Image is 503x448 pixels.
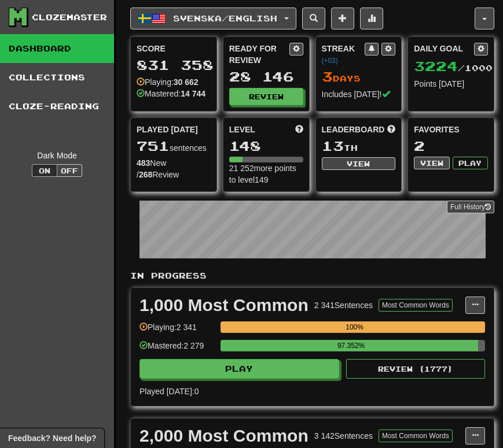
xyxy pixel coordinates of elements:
div: 3 142 Sentences [314,430,373,442]
button: Review (1777) [346,359,485,379]
a: Full History [447,201,494,213]
strong: 483 [137,158,150,168]
div: 100% [224,321,485,333]
div: Playing: 2 341 [139,321,215,340]
div: Mastered: 2 279 [139,340,215,359]
button: Play [139,359,339,379]
span: / 1000 [414,63,493,73]
span: 751 [137,138,170,154]
div: 1,000 Most Common [139,297,309,314]
a: (+03) [322,57,338,65]
div: 2,000 Most Common [139,427,309,445]
span: Svenska / English [173,13,277,23]
div: 2 341 Sentences [314,299,373,311]
div: sentences [137,139,211,154]
div: Streak [322,43,365,66]
strong: 30 662 [174,77,199,87]
div: 2 [414,139,488,153]
button: View [322,157,396,170]
span: 13 [322,138,344,154]
button: Most Common Words [379,430,453,442]
div: Score [137,43,211,54]
span: 3 [322,68,333,84]
button: Add sentence to collection [331,8,354,29]
span: Played [DATE]: 0 [139,387,199,396]
div: Day s [322,69,396,84]
div: Favorites [414,124,488,135]
button: Review [229,88,303,105]
span: Leaderboard [322,124,385,135]
button: Svenska/English [130,8,296,29]
button: On [32,164,57,177]
span: Level [229,124,255,135]
span: Score more points to level up [295,124,303,135]
div: 97.352% [224,340,478,351]
div: 831 358 [137,58,211,72]
span: 3224 [414,58,458,74]
div: Ready for Review [229,43,289,66]
strong: 14 744 [181,89,205,98]
div: 21 252 more points to level 149 [229,162,303,186]
span: Played [DATE] [137,124,198,135]
div: Clozemaster [32,12,107,23]
div: Daily Goal [414,43,474,55]
span: This week in points, UTC [387,124,395,135]
button: Off [57,164,82,177]
button: Search sentences [302,8,325,29]
button: View [414,157,449,169]
span: Open feedback widget [8,432,96,444]
div: Dark Mode [9,150,105,161]
div: 28 146 [229,69,303,84]
div: th [322,139,396,154]
strong: 268 [139,170,152,179]
button: Most Common Words [379,299,453,312]
div: Mastered: [137,88,205,99]
div: Points [DATE] [414,78,488,90]
button: More stats [360,8,383,29]
div: New / Review [137,157,211,180]
div: Includes [DATE]! [322,88,396,100]
button: Play [453,157,488,169]
div: 148 [229,139,303,153]
div: Playing: [137,76,199,88]
p: In Progress [130,270,494,282]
